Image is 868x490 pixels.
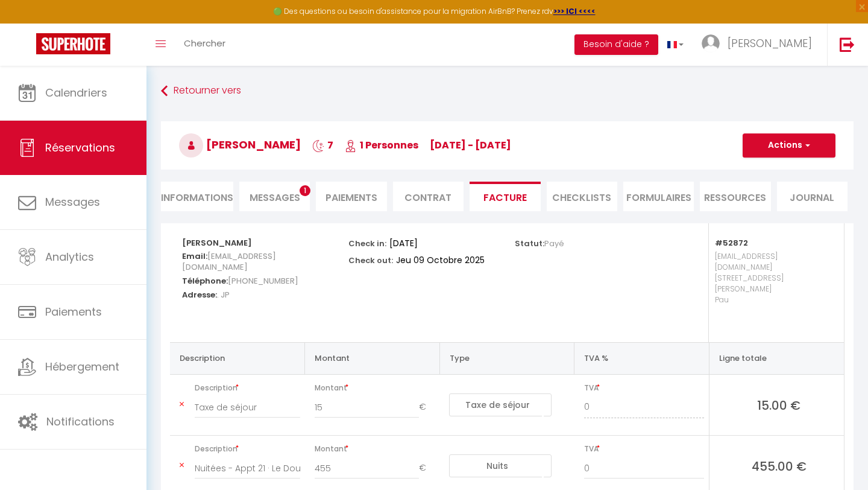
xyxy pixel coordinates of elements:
[348,252,393,266] p: Check out:
[170,342,305,374] th: Description
[439,342,574,374] th: Type
[182,250,207,262] strong: Email:
[700,182,770,211] li: Ressources
[515,235,564,249] p: Statut:
[719,396,839,413] span: 15.00 €
[702,34,720,52] img: ...
[709,342,844,374] th: Ligne totale
[419,396,435,418] span: €
[182,247,276,276] span: [EMAIL_ADDRESS][DOMAIN_NAME]
[728,36,812,51] span: [PERSON_NAME]
[715,248,832,330] p: [EMAIL_ADDRESS][DOMAIN_NAME] [STREET_ADDRESS][PERSON_NAME] Pau
[161,182,233,211] li: Informations
[623,182,694,211] li: FORMULAIRES
[182,275,228,287] strong: Téléphone:
[393,182,464,211] li: Contrat
[45,85,107,100] span: Calendriers
[195,441,300,457] span: Description
[345,138,418,152] span: 1 Personnes
[348,235,386,249] p: Check in:
[46,414,115,429] span: Notifications
[419,457,435,479] span: €
[574,34,658,55] button: Besoin d'aide ?
[45,194,100,209] span: Messages
[584,380,704,396] span: TVA
[250,191,300,205] span: Messages
[217,286,230,304] span: . JP
[300,185,310,196] span: 1
[36,33,110,54] img: Super Booking
[184,37,225,49] span: Chercher
[45,140,115,155] span: Réservations
[693,24,827,66] a: ... [PERSON_NAME]
[430,138,511,152] span: [DATE] - [DATE]
[45,359,119,374] span: Hébergement
[547,182,617,211] li: CHECKLISTS
[777,182,848,211] li: Journal
[553,6,596,16] a: >>> ICI <<<<
[315,441,435,457] span: Montant
[315,380,435,396] span: Montant
[175,24,234,66] a: Chercher
[719,457,839,474] span: 455.00 €
[840,37,855,52] img: logout
[195,380,300,396] span: Description
[544,238,564,249] span: Payé
[179,137,301,152] span: [PERSON_NAME]
[182,289,217,301] strong: Adresse:
[743,133,835,157] button: Actions
[45,249,94,264] span: Analytics
[470,182,540,211] li: Facture
[45,304,102,319] span: Paiements
[312,138,333,152] span: 7
[228,272,298,290] span: [PHONE_NUMBER]
[161,80,854,102] a: Retourner vers
[574,342,709,374] th: TVA %
[316,182,386,211] li: Paiements
[584,441,704,457] span: TVA
[305,342,440,374] th: Montant
[182,237,252,249] strong: [PERSON_NAME]
[715,237,748,249] strong: #52872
